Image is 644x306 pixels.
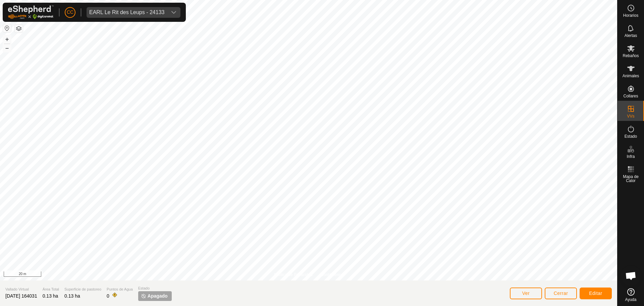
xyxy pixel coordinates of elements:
[43,293,58,299] span: 0.13 ha
[64,293,80,299] span: 0.13 ha
[107,293,109,299] span: 0
[625,34,637,38] span: Alertas
[89,10,164,15] div: EARL Le Rit des Leups - 24133
[625,298,637,302] span: Ayuda
[321,272,343,278] a: Contáctenos
[625,134,637,138] span: Estado
[43,287,59,292] span: Área Total
[619,175,642,183] span: Mapa de Calor
[589,291,602,296] span: Editar
[627,155,635,159] span: Infra
[621,266,641,286] div: Open chat
[148,293,168,300] span: Apagado
[545,288,577,299] button: Cerrar
[274,272,313,278] a: Política de Privacidad
[67,9,73,16] span: CC
[64,287,101,292] span: Superficie de pastoreo
[138,286,172,291] span: Estado
[623,94,638,98] span: Collares
[522,291,530,296] span: Ver
[15,25,23,33] button: Capas del Mapa
[554,291,568,296] span: Cerrar
[8,5,54,19] img: Logo Gallagher
[87,7,167,18] span: EARL Le Rit des Leups - 24133
[580,288,612,299] button: Editar
[623,13,638,17] span: Horarios
[618,286,644,304] a: Ayuda
[3,24,11,32] button: Restablecer Mapa
[623,54,639,58] span: Rebaños
[107,287,133,292] span: Puntos de Agua
[627,114,634,118] span: VVs
[3,35,11,43] button: +
[3,44,11,52] button: –
[167,7,180,18] div: dropdown trigger
[510,288,542,299] button: Ver
[141,293,146,299] img: apagar
[5,287,37,292] span: Vallado Virtual
[623,74,639,78] span: Animales
[5,293,37,299] span: [DATE] 164031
